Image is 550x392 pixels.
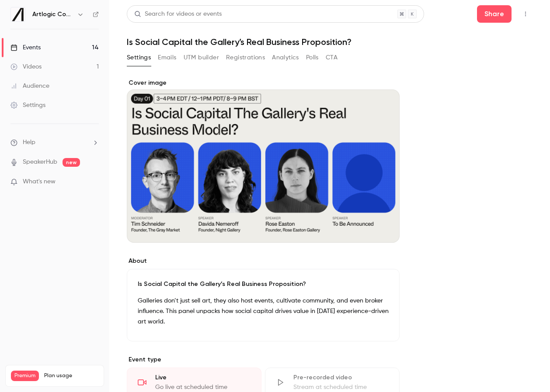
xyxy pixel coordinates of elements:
p: Event type [127,355,400,364]
span: Plan usage [44,372,98,379]
h6: Artlogic Connect 2025 [32,10,73,19]
p: Is Social Capital the Gallery’s Real Business Proposition? [138,280,389,289]
button: Polls [306,51,319,65]
img: Artlogic Connect 2025 [11,7,25,21]
label: About [127,257,400,265]
label: Cover image [127,79,400,87]
span: Help [23,138,35,147]
span: Premium [11,371,39,381]
button: Registrations [226,51,265,65]
div: Videos [10,62,42,71]
section: Cover image [127,79,400,243]
div: Live [155,373,251,382]
div: Go live at scheduled time [155,383,251,392]
button: Share [477,5,512,23]
h1: Is Social Capital the Gallery’s Real Business Proposition? [127,37,533,47]
a: SpeakerHub [23,158,57,167]
button: Settings [127,51,151,65]
div: Audience [10,82,49,90]
div: Events [10,43,41,52]
div: Settings [10,101,45,110]
div: Pre-recorded video [293,373,389,382]
div: Search for videos or events [134,10,222,19]
button: Emails [158,51,176,65]
p: Galleries don’t just sell art, they also host events, cultivate community, and even broker influe... [138,296,389,327]
button: UTM builder [184,51,219,65]
iframe: Noticeable Trigger [88,178,99,186]
span: What's new [23,177,56,186]
span: new [63,158,80,167]
button: CTA [326,51,338,65]
li: help-dropdown-opener [10,138,99,147]
div: Stream at scheduled time [293,383,389,392]
button: Analytics [272,51,299,65]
